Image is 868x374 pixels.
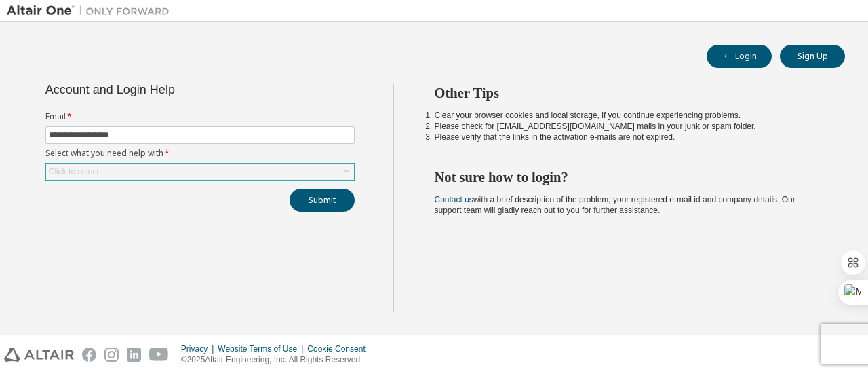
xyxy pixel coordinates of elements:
label: Select what you need help with [45,148,355,159]
div: Click to select [49,166,99,177]
h2: Other Tips [435,84,821,102]
img: linkedin.svg [127,348,141,362]
img: instagram.svg [104,348,119,362]
p: © 2025 Altair Engineering, Inc. All Rights Reserved. [181,354,374,366]
a: Contact us [435,195,473,204]
div: Click to select [46,164,354,180]
div: Privacy [181,343,218,354]
img: youtube.svg [149,348,169,362]
label: Email [45,111,355,122]
button: Submit [290,189,355,212]
img: facebook.svg [82,348,96,362]
img: Altair One [7,4,176,18]
h2: Not sure how to login? [435,168,821,186]
li: Please check for [EMAIL_ADDRESS][DOMAIN_NAME] mails in your junk or spam folder. [435,121,821,132]
div: Website Terms of Use [218,343,307,354]
button: Sign Up [780,45,845,68]
img: altair_logo.svg [4,348,74,362]
div: Account and Login Help [45,84,293,95]
li: Clear your browser cookies and local storage, if you continue experiencing problems. [435,110,821,121]
button: Login [707,45,772,68]
li: Please verify that the links in the activation e-mails are not expired. [435,132,821,143]
span: with a brief description of the problem, your registered e-mail id and company details. Our suppo... [435,195,795,215]
div: Cookie Consent [307,343,373,354]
